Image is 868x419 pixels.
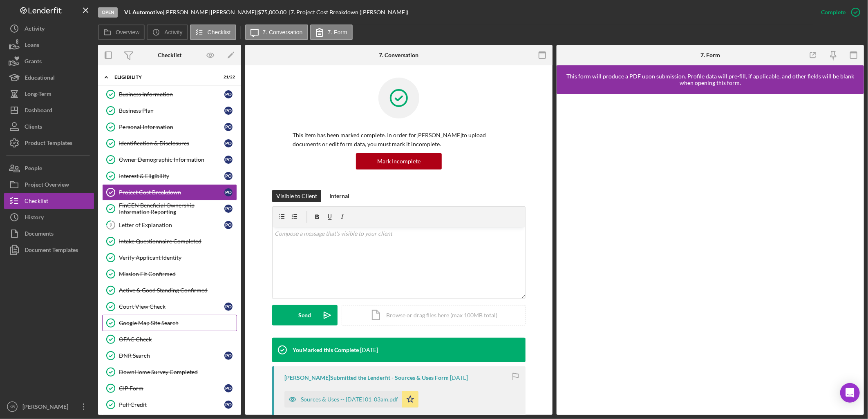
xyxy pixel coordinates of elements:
[119,254,237,261] div: Verify Applicant Identity
[119,156,224,163] div: Owner Demographic Information
[114,75,215,80] div: Eligibility
[119,385,224,392] div: CIP Form
[9,405,15,409] text: KR
[377,153,421,169] div: Mark Incomplete
[164,29,182,36] label: Activity
[102,233,237,250] a: Intake Questionnaire Completed
[98,25,145,40] button: Overview
[102,135,237,152] a: Identification & DisclosuresPO
[258,9,289,16] div: $75,000.00
[700,52,720,58] div: 7. Form
[102,380,237,397] a: CIP FormPO
[356,153,442,169] button: Mark Incomplete
[158,52,181,58] div: Checklist
[119,352,224,359] div: DNR Search
[102,397,237,413] a: Pull CreditPO
[102,168,237,184] a: Interest & EligibilityPO
[224,188,233,196] div: P O
[116,29,139,36] label: Overview
[119,124,224,130] div: Personal Information
[124,9,163,16] b: VL Automotive
[119,140,224,147] div: Identification & Disclosures
[98,7,118,18] div: Open
[119,91,224,98] div: Business Information
[224,384,233,392] div: P O
[565,102,857,407] iframe: Lenderfit form
[119,271,237,277] div: Mission Fit Confirmed
[102,315,237,331] a: Google Map Site Search
[119,189,224,196] div: Project Cost Breakdown
[284,391,418,408] button: Sources & Uses -- [DATE] 01_03am.pdf
[208,29,231,36] label: Checklist
[20,399,74,417] div: [PERSON_NAME]
[561,73,860,86] div: This form will produce a PDF upon submission. Profile data will pre-fill, if applicable, and othe...
[102,331,237,348] a: OFAC Check
[289,9,408,16] div: | 7. Project Cost Breakdown ([PERSON_NAME])
[119,202,224,215] div: FinCEN Beneficial Ownership Information Reporting
[450,374,468,381] time: 2025-06-04 05:03
[119,303,224,310] div: Court View Check
[119,401,224,408] div: Pull Credit
[224,107,233,115] div: P O
[224,90,233,98] div: P O
[102,184,237,201] a: Project Cost BreakdownPO
[102,119,237,135] a: Personal InformationPO
[813,4,864,20] button: Complete
[293,347,359,353] div: You Marked this Complete
[124,9,164,16] div: |
[224,156,233,164] div: P O
[325,190,353,202] button: Internal
[224,221,233,229] div: P O
[328,29,347,36] label: 7. Form
[119,238,237,245] div: Intake Questionnaire Completed
[224,303,233,311] div: P O
[360,347,378,353] time: 2025-06-04 16:18
[147,25,188,40] button: Activity
[272,190,321,202] button: Visible to Client
[119,222,224,228] div: Letter of Explanation
[220,75,235,80] div: 21 / 22
[301,396,398,403] div: Sources & Uses -- [DATE] 01_03am.pdf
[224,401,233,409] div: P O
[119,336,237,343] div: OFAC Check
[102,86,237,103] a: Business InformationPO
[102,250,237,266] a: Verify Applicant Identity
[102,201,237,217] a: FinCEN Beneficial Ownership Information ReportingPO
[379,52,419,58] div: 7. Conversation
[119,107,224,114] div: Business Plan
[224,172,233,180] div: P O
[284,374,449,381] div: [PERSON_NAME] Submitted the Lenderfit - Sources & Uses Form
[329,190,349,202] div: Internal
[119,287,237,294] div: Active & Good Standing Confirmed
[102,266,237,282] a: Mission Fit Confirmed
[119,320,237,326] div: Google Map Site Search
[110,222,112,227] tspan: 9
